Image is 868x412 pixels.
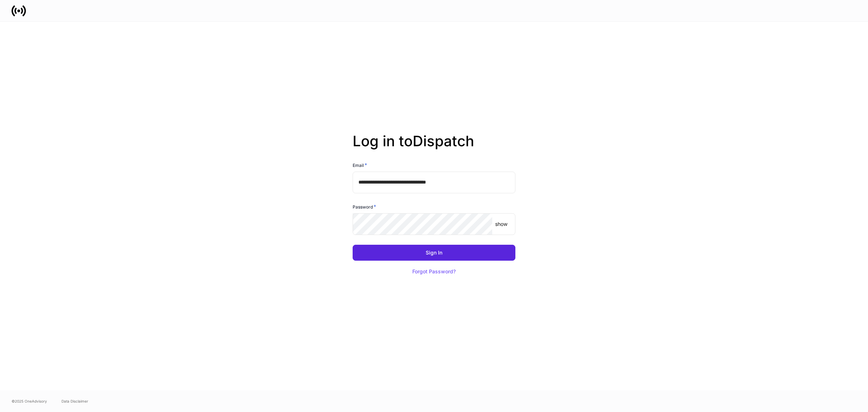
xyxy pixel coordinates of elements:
h6: Password [353,203,376,210]
h2: Log in to Dispatch [353,133,515,161]
button: Sign In [353,245,515,261]
p: show [495,220,507,228]
div: Sign In [426,250,442,255]
a: Data Disclaimer [61,398,88,404]
span: © 2025 OneAdvisory [12,398,47,404]
div: Forgot Password? [412,269,456,274]
button: Forgot Password? [403,264,465,279]
h6: Email [353,161,367,169]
